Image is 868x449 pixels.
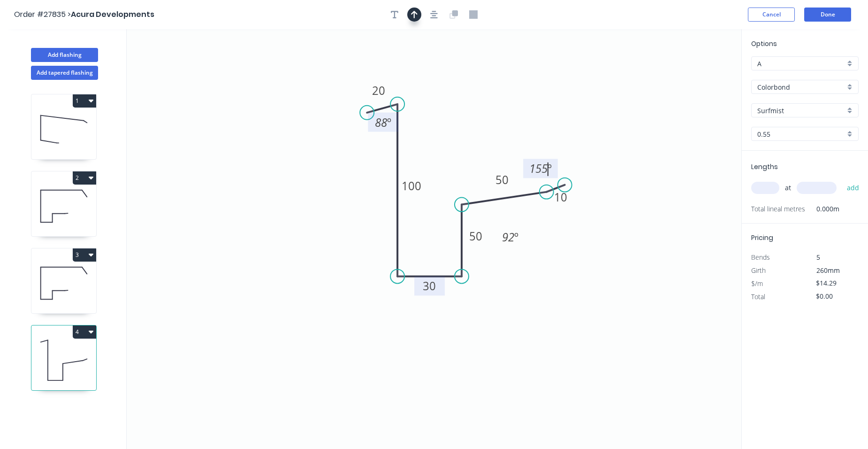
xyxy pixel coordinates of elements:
[751,253,770,262] span: Bends
[31,48,98,62] button: Add flashing
[529,161,548,176] tspan: 155
[495,172,509,187] tspan: 50
[514,229,518,245] tspan: º
[805,202,839,216] span: 0.000m
[402,178,421,194] tspan: 100
[73,94,96,108] button: 1
[757,106,845,116] input: Colour
[804,8,851,22] button: Done
[423,278,436,294] tspan: 30
[14,9,71,20] span: Order #27835 >
[73,248,96,262] button: 3
[31,66,98,80] button: Add tapered flashing
[751,292,765,301] span: Total
[751,233,773,242] span: Pricing
[751,202,805,216] span: Total lineal metres
[73,171,96,185] button: 2
[751,162,778,171] span: Lengths
[751,266,766,275] span: Girth
[757,59,845,69] input: Price level
[469,228,482,244] tspan: 50
[751,39,777,48] span: Options
[757,82,845,92] input: Material
[748,8,795,22] button: Cancel
[751,279,763,288] span: $/m
[372,83,385,98] tspan: 20
[842,180,864,196] button: add
[502,229,514,245] tspan: 92
[375,115,387,130] tspan: 88
[554,189,567,205] tspan: 10
[387,115,391,130] tspan: º
[785,181,791,194] span: at
[816,266,840,275] span: 260mm
[127,29,741,449] svg: 0
[816,253,820,262] span: 5
[548,161,552,176] tspan: º
[757,129,845,139] input: Thickness
[71,9,154,20] span: Acura Developments
[73,325,96,339] button: 4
